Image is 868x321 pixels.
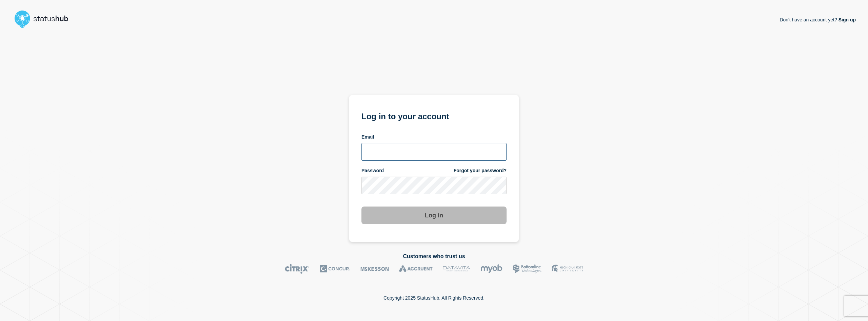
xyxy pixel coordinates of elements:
h1: Log in to your account [361,109,507,122]
a: Sign up [837,17,856,22]
img: Bottomline logo [513,264,541,274]
img: MSU logo [552,264,583,274]
img: Accruent logo [399,264,433,274]
input: email input [361,143,507,161]
img: StatusHub logo [12,8,77,30]
img: Citrix logo [285,264,310,274]
img: McKesson logo [360,264,389,274]
span: Password [361,167,384,174]
input: password input [361,177,507,194]
p: Don't have an account yet? [780,12,856,28]
button: Log in [361,207,507,224]
span: Email [361,134,374,140]
p: Copyright 2025 StatusHub. All Rights Reserved. [383,295,485,301]
img: myob logo [480,264,502,274]
a: Forgot your password? [454,167,507,174]
img: Concur logo [320,264,350,274]
img: DataVita logo [443,264,470,274]
h2: Customers who trust us [12,253,856,260]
